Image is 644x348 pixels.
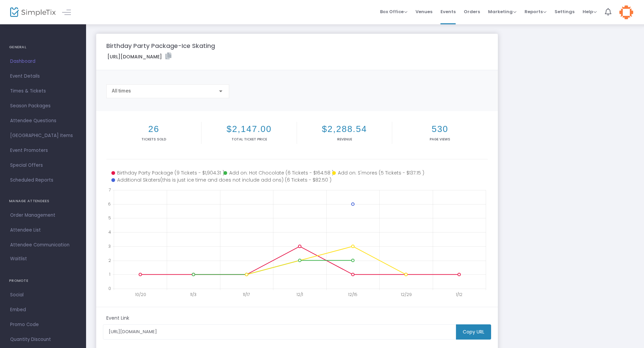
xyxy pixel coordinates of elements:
[109,271,110,277] text: 1
[10,291,76,299] span: Social
[10,87,76,96] span: Times & Tickets
[108,201,111,207] text: 6
[10,57,76,66] span: Dashboard
[10,256,27,262] span: Waitlist
[108,257,111,263] text: 2
[203,137,295,142] p: Total Ticket Price
[401,292,412,297] text: 12/29
[243,292,250,297] text: 11/17
[456,324,491,340] m-button: Copy URL
[10,305,76,314] span: Embed
[440,3,456,20] span: Events
[108,137,200,142] p: Tickets sold
[112,88,131,93] span: All times
[298,137,391,142] p: Revenue
[380,8,407,15] span: Box Office
[10,335,76,344] span: Quantity Discount
[10,102,76,110] span: Season Packages
[10,211,76,220] span: Order Management
[555,3,574,20] span: Settings
[106,41,215,50] m-panel-title: Birthday Party Package-Ice Skating
[10,161,76,170] span: Special Offers
[108,215,111,221] text: 5
[583,8,597,15] span: Help
[107,53,171,60] label: [URL][DOMAIN_NAME]
[108,243,111,249] text: 3
[135,292,146,297] text: 10/20
[296,292,303,297] text: 12/1
[109,187,111,193] text: 7
[394,124,486,134] h2: 530
[203,124,295,134] h2: $2,147.00
[488,8,516,15] span: Marketing
[298,124,391,134] h2: $2,288.54
[456,292,462,297] text: 1/12
[10,146,76,155] span: Event Promoters
[10,116,76,125] span: Attendee Questions
[106,315,129,322] m-panel-subtitle: Event Link
[10,176,76,185] span: Scheduled Reports
[10,320,76,329] span: Promo Code
[190,292,196,297] text: 11/3
[108,229,111,235] text: 4
[464,3,480,20] span: Orders
[10,241,76,249] span: Attendee Communication
[394,137,486,142] p: Page Views
[415,3,432,20] span: Venues
[10,131,76,140] span: [GEOGRAPHIC_DATA] Items
[348,292,357,297] text: 12/15
[10,226,76,235] span: Attendee List
[9,274,77,288] h4: PROMOTE
[9,194,77,208] h4: MANAGE ATTENDEES
[9,41,77,54] h4: GENERAL
[108,124,200,134] h2: 26
[525,8,546,15] span: Reports
[10,72,76,81] span: Event Details
[108,286,111,291] text: 0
